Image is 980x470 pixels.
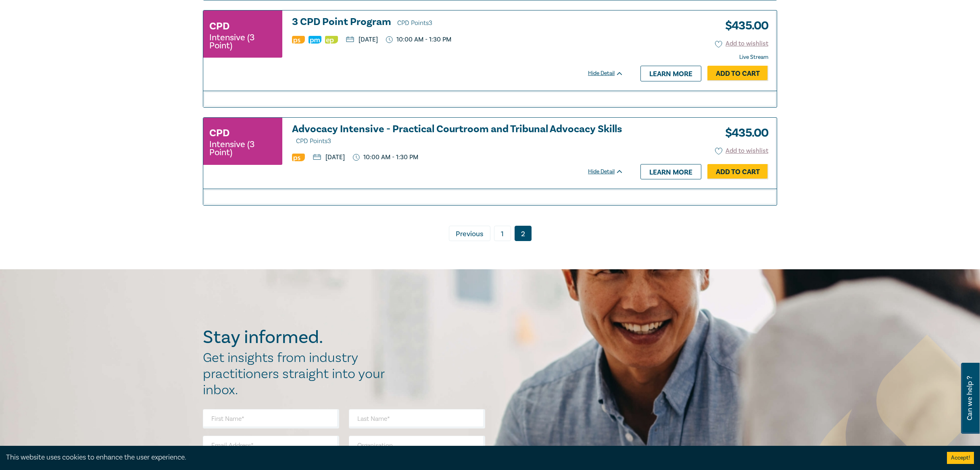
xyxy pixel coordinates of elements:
[349,409,485,428] input: Last Name*
[588,168,632,176] div: Hide Detail
[349,436,485,455] input: Organisation
[707,66,768,81] a: Add to Cart
[203,409,339,428] input: First Name*
[292,124,623,147] a: Advocacy Intensive - Practical Courtroom and Tribunal Advocacy Skills CPD Points3
[715,146,769,156] button: Add to wishlist
[6,452,935,463] div: This website uses cookies to enhance the user experience.
[203,436,339,455] input: Email Address*
[397,19,432,27] span: CPD Points 3
[449,226,490,241] a: Previous
[209,33,276,50] small: Intensive (3 Point)
[719,17,768,35] h3: $ 435.00
[515,226,532,241] a: 2
[203,350,393,398] h2: Get insights from industry practitioners straight into your inbox.
[494,226,511,241] a: 1
[966,368,974,429] span: Can we help ?
[292,17,623,29] h3: 3 CPD Point Program
[209,140,276,156] small: Intensive (3 Point)
[309,36,321,44] img: Practice Management & Business Skills
[292,124,623,147] h3: Advocacy Intensive - Practical Courtroom and Tribunal Advocacy Skills
[588,69,632,77] div: Hide Detail
[292,36,305,44] img: Professional Skills
[739,54,768,61] strong: Live Stream
[313,154,345,160] p: [DATE]
[719,124,768,142] h3: $ 435.00
[209,126,229,140] h3: CPD
[947,452,974,464] button: Accept cookies
[640,66,701,81] a: Learn more
[386,36,451,44] p: 10:00 AM - 1:30 PM
[325,36,338,44] img: Ethics & Professional Responsibility
[209,19,229,33] h3: CPD
[292,17,623,29] a: 3 CPD Point Program CPD Points3
[346,36,378,43] p: [DATE]
[640,164,701,179] a: Learn more
[353,154,418,161] p: 10:00 AM - 1:30 PM
[456,229,483,239] span: Previous
[296,137,331,145] span: CPD Points 3
[715,39,769,48] button: Add to wishlist
[203,327,393,348] h2: Stay informed.
[292,154,305,161] img: Professional Skills
[707,164,768,179] a: Add to Cart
